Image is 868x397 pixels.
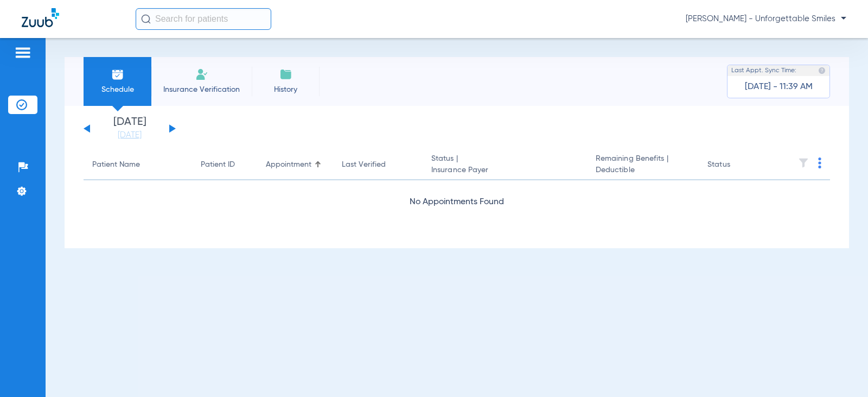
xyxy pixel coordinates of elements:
div: Patient ID [201,159,235,171]
div: Appointment [266,159,311,171]
th: Status [699,150,772,180]
img: History [279,68,292,81]
img: hamburger-icon [14,46,31,59]
span: Schedule [92,84,143,95]
img: Zuub Logo [22,8,59,27]
img: group-dot-blue.svg [818,157,821,168]
div: Last Verified [342,159,386,171]
img: filter.svg [798,157,809,168]
img: Search Icon [141,14,151,24]
span: [PERSON_NAME] - Unforgettable Smiles [686,14,846,24]
span: Insurance Verification [159,84,244,95]
th: Status | [423,150,587,180]
span: [DATE] - 11:39 AM [745,81,813,92]
div: Patient Name [92,159,140,171]
li: [DATE] [97,117,162,141]
span: History [260,84,311,95]
input: Search for patients [136,8,271,30]
div: Appointment [266,159,324,171]
div: Patient Name [92,159,183,171]
a: [DATE] [97,130,162,141]
th: Remaining Benefits | [587,150,699,180]
span: Insurance Payer [431,165,578,176]
div: No Appointments Found [84,196,830,209]
span: Last Appt. Sync Time: [731,65,796,76]
img: last sync help info [818,67,826,74]
img: Manual Insurance Verification [195,68,208,81]
div: Patient ID [201,159,248,171]
img: Schedule [111,68,124,81]
span: Deductible [596,165,690,176]
div: Last Verified [342,159,414,171]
